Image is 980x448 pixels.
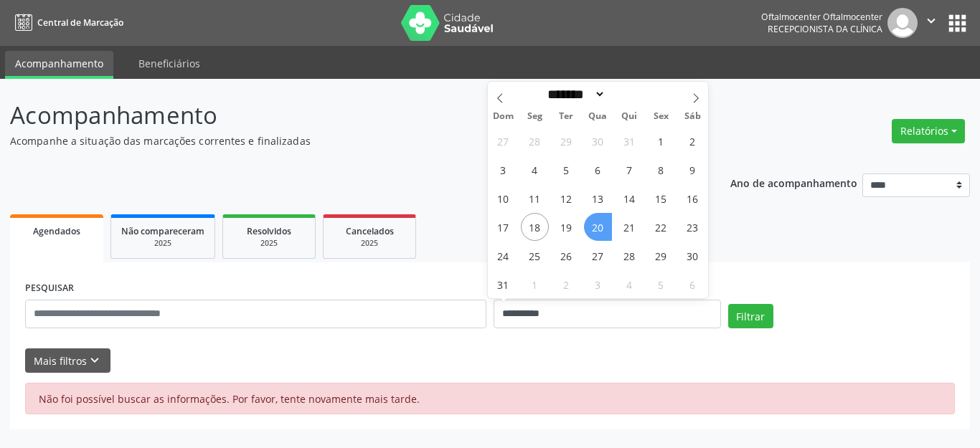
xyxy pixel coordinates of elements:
span: Agosto 20, 2025 [584,213,612,241]
span: Agosto 31, 2025 [489,270,517,298]
span: Agendados [33,225,80,237]
span: Julho 30, 2025 [584,127,612,155]
span: Agosto 7, 2025 [616,156,644,184]
span: Recepcionista da clínica [768,23,882,35]
span: Setembro 5, 2025 [647,270,675,298]
input: Year [606,87,653,102]
span: Agosto 28, 2025 [616,242,644,270]
button: Relatórios [892,119,965,143]
span: Dom [488,112,519,121]
span: Agosto 12, 2025 [552,184,580,212]
span: Ter [550,112,582,121]
span: Agosto 16, 2025 [679,184,707,212]
span: Não compareceram [121,225,204,237]
span: Agosto 30, 2025 [679,242,707,270]
span: Agosto 2, 2025 [679,127,707,155]
span: Qua [582,112,613,121]
button:  [918,8,945,38]
span: Setembro 3, 2025 [584,270,612,298]
button: Filtrar [728,304,773,328]
span: Setembro 6, 2025 [679,270,707,298]
span: Julho 28, 2025 [521,127,549,155]
span: Agosto 9, 2025 [679,156,707,184]
span: Agosto 23, 2025 [679,213,707,241]
div: Não foi possível buscar as informações. Por favor, tente novamente mais tarde. [25,383,955,414]
span: Agosto 3, 2025 [489,156,517,184]
span: Agosto 8, 2025 [647,156,675,184]
p: Acompanhamento [10,97,682,133]
span: Agosto 6, 2025 [584,156,612,184]
span: Resolvidos [247,225,291,237]
label: PESQUISAR [25,277,74,300]
span: Julho 27, 2025 [489,127,517,155]
span: Setembro 2, 2025 [552,270,580,298]
span: Agosto 1, 2025 [647,127,675,155]
a: Central de Marcação [10,11,123,34]
span: Julho 29, 2025 [552,127,580,155]
span: Agosto 22, 2025 [647,213,675,241]
p: Acompanhe a situação das marcações correntes e finalizadas [10,133,682,148]
span: Seg [519,112,550,121]
i: keyboard_arrow_down [87,353,103,368]
span: Agosto 14, 2025 [616,184,644,212]
span: Agosto 25, 2025 [521,242,549,270]
a: Acompanhamento [5,51,113,79]
div: 2025 [121,238,204,249]
select: Month [543,87,606,102]
span: Central de Marcação [37,16,123,29]
button: apps [945,11,970,36]
span: Agosto 15, 2025 [647,184,675,212]
span: Qui [613,112,645,121]
i:  [923,13,939,29]
span: Cancelados [346,225,394,237]
span: Agosto 10, 2025 [489,184,517,212]
span: Agosto 4, 2025 [521,156,549,184]
button: Mais filtroskeyboard_arrow_down [25,348,110,373]
span: Sex [645,112,677,121]
p: Ano de acompanhamento [730,173,857,191]
span: Setembro 1, 2025 [521,270,549,298]
span: Agosto 5, 2025 [552,156,580,184]
img: img [887,8,918,38]
span: Agosto 17, 2025 [489,213,517,241]
span: Agosto 29, 2025 [647,242,675,270]
div: 2025 [233,238,305,249]
span: Sáb [677,112,708,121]
span: Agosto 13, 2025 [584,184,612,212]
span: Setembro 4, 2025 [616,270,644,298]
span: Agosto 11, 2025 [521,184,549,212]
span: Agosto 24, 2025 [489,242,517,270]
div: Oftalmocenter Oftalmocenter [761,11,882,23]
span: Agosto 19, 2025 [552,213,580,241]
span: Agosto 18, 2025 [521,213,549,241]
div: 2025 [334,238,405,249]
span: Agosto 26, 2025 [552,242,580,270]
span: Julho 31, 2025 [616,127,644,155]
span: Agosto 27, 2025 [584,242,612,270]
span: Agosto 21, 2025 [616,213,644,241]
a: Beneficiários [128,51,210,76]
